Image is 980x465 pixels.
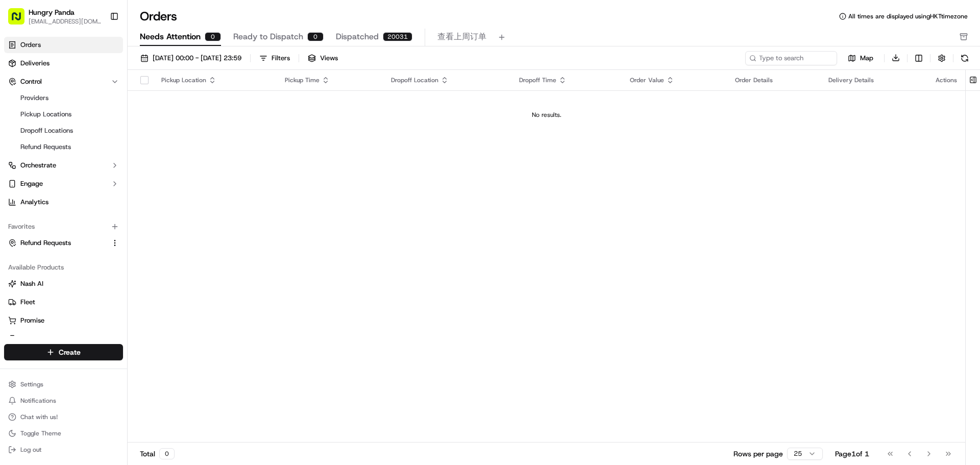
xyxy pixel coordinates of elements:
span: Fleet [20,298,35,307]
img: 1736555255976-a54dd68f-1ca7-489b-9aae-adbdc363a1c4 [10,97,29,116]
button: Notifications [4,394,123,408]
span: • [34,158,37,166]
a: Analytics [4,194,123,210]
button: Settings [4,377,123,391]
button: Log out [4,443,123,457]
img: 1736555255976-a54dd68f-1ca7-489b-9aae-adbdc363a1c4 [20,186,29,194]
span: Notifications [20,397,56,405]
button: Refresh [958,51,972,65]
img: 8016278978528_b943e370aa5ada12b00a_72.png [21,97,40,116]
span: 8月27日 [90,186,114,194]
button: Hungry Panda [29,7,75,17]
span: Nash AI [20,279,43,288]
button: Hungry Panda[EMAIL_ADDRESS][DOMAIN_NAME] [4,4,106,29]
img: Nash [10,10,31,31]
button: Control [4,74,123,90]
div: 0 [205,32,221,41]
div: Dropoff Location [391,76,503,84]
span: Pylon [102,253,124,261]
span: Views [320,54,338,63]
div: 20031 [383,32,412,41]
span: Deliveries [20,59,50,68]
a: Pickup Locations [16,107,111,121]
button: [EMAIL_ADDRESS][DOMAIN_NAME] [29,17,102,26]
span: Dispatched [336,31,379,43]
span: Toggle Theme [20,429,61,437]
p: Welcome 👋 [10,41,186,57]
button: Create [4,344,123,360]
span: Ready to Dispatch [233,31,303,43]
span: All times are displayed using HKT timezone [848,12,968,20]
span: 9月17日 [39,158,63,166]
a: Product Catalog [8,334,119,344]
span: Engage [20,179,43,188]
span: 查看上周订单 [437,31,486,43]
h1: Orders [140,8,177,25]
button: Map [841,52,880,64]
input: Got a question? Start typing here... [27,66,184,77]
a: Providers [16,91,111,105]
span: Product Catalog [20,334,69,344]
span: Control [20,77,42,86]
button: Views [303,51,342,65]
div: Favorites [4,218,123,235]
span: Refund Requests [20,142,71,152]
span: Settings [20,380,43,388]
div: Pickup Time [285,76,375,84]
div: Filters [272,54,290,63]
div: Order Details [735,76,813,84]
div: Total [140,448,175,459]
span: Orders [20,40,41,50]
a: Orders [4,37,123,53]
button: Refund Requests [4,235,123,251]
span: Needs Attention [140,31,201,43]
div: Page 1 of 1 [835,449,869,459]
div: No results. [132,111,961,119]
a: Deliveries [4,55,123,71]
button: Start new chat [174,101,186,113]
div: Actions [936,76,957,84]
div: We're available if you need us! [46,108,140,116]
a: Nash AI [8,279,119,288]
div: 0 [307,32,324,41]
span: Refund Requests [20,238,71,248]
span: Pickup Locations [20,110,71,119]
div: Order Value [630,76,719,84]
a: 📗Knowledge Base [6,224,82,242]
button: See all [158,131,186,143]
span: Dropoff Locations [20,126,73,135]
span: Providers [20,93,48,103]
button: [DATE] 00:00 - [DATE] 23:59 [136,51,246,65]
a: Promise [8,316,119,325]
div: Past conversations [10,133,68,141]
span: • [85,186,88,194]
span: Knowledge Base [20,228,78,238]
button: Toggle Theme [4,426,123,440]
input: Type to search [745,51,837,65]
span: Analytics [20,198,48,207]
span: Orchestrate [20,161,56,170]
div: Pickup Location [161,76,268,84]
button: Nash AI [4,276,123,292]
button: Filters [255,51,295,65]
a: Fleet [8,298,119,307]
span: Promise [20,316,44,325]
div: Delivery Details [828,76,919,84]
span: Create [59,347,81,357]
span: [DATE] 00:00 - [DATE] 23:59 [153,54,241,63]
span: Chat with us! [20,413,58,421]
img: Asif Zaman Khan [10,176,27,192]
a: 💻API Documentation [82,224,168,242]
div: Start new chat [46,97,167,108]
button: Engage [4,176,123,192]
a: Powered byPylon [72,253,124,261]
a: Refund Requests [16,140,111,154]
button: Orchestrate [4,157,123,174]
a: Refund Requests [8,238,107,248]
div: 📗 [10,229,18,237]
span: API Documentation [96,228,164,238]
button: Product Catalog [4,331,123,347]
div: Dropoff Time [519,76,613,84]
